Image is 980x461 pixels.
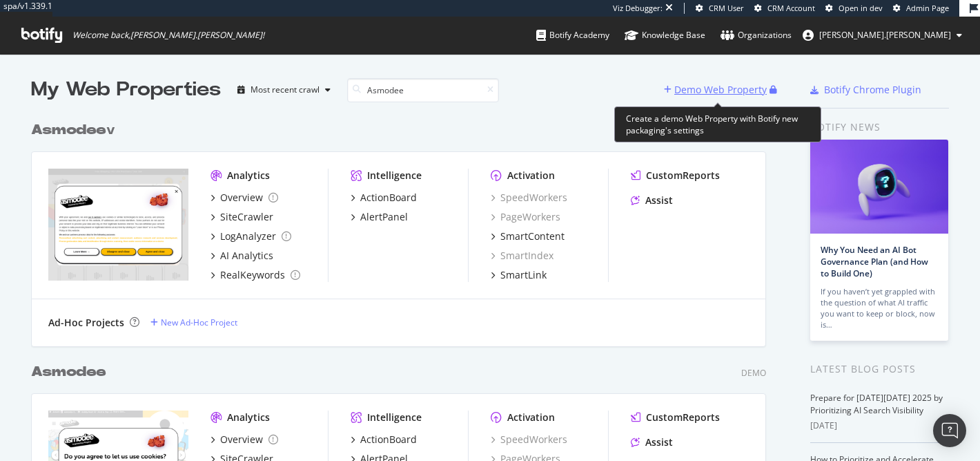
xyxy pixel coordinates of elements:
div: My Web Properties [31,76,221,104]
div: LogAnalyzer [220,229,276,243]
a: Botify Chrome Plugin [810,83,921,97]
div: AI Analytics [220,249,273,263]
b: Asmodee [31,365,106,379]
div: Intelligence [367,169,422,182]
div: Demo Web Property [674,83,767,97]
span: Welcome back, [PERSON_NAME].[PERSON_NAME] ! [72,30,264,41]
div: New Ad-Hoc Project [161,317,237,328]
a: ActionBoard [351,191,417,205]
div: CustomReports [646,411,720,424]
div: Activation [507,411,555,424]
a: CustomReports [631,411,720,424]
button: Most recent crawl [232,79,336,101]
div: SmartLink [500,268,547,282]
button: Demo Web Property [664,79,770,101]
a: AlertPanel [351,210,408,224]
div: Viz Debugger: [613,3,663,14]
div: Botify news [810,120,949,135]
button: [PERSON_NAME].[PERSON_NAME] [792,24,973,46]
a: Asmodee [31,362,112,382]
div: Open Intercom Messenger [933,414,966,447]
a: Prepare for [DATE][DATE] 2025 by Prioritizing AI Search Visibility [810,392,943,416]
span: Open in dev [839,3,883,13]
a: ActionBoard [351,433,417,446]
a: LogAnalyzer [210,229,291,243]
div: Ad-Hoc Projects [48,316,124,330]
div: Knowledge Base [625,28,705,42]
a: SmartIndex [491,249,553,263]
b: Asmodee [31,123,106,137]
a: New Ad-Hoc Project [150,317,237,328]
a: RealKeywords [210,268,300,282]
div: Demo [741,367,766,379]
a: Asmodeev [31,120,121,140]
a: SmartContent [491,229,565,243]
div: ActionBoard [360,433,417,446]
img: Asmodee v [48,169,188,281]
span: charles.lemaire [819,29,951,41]
div: Organizations [721,28,792,42]
a: Admin Page [893,3,949,14]
div: RealKeywords [220,268,285,282]
div: CustomReports [646,169,720,182]
a: SpeedWorkers [491,433,567,446]
span: CRM User [709,3,744,13]
div: v [31,120,115,140]
a: Open in dev [825,3,883,14]
div: SmartContent [500,229,565,243]
div: If you haven’t yet grappled with the question of what AI traffic you want to keep or block, now is… [821,286,938,330]
div: AlertPanel [360,210,408,224]
div: [DATE] [810,420,949,432]
a: Overview [210,433,278,446]
a: CRM User [696,3,744,14]
a: Why You Need an AI Bot Governance Plan (and How to Build One) [821,244,928,279]
a: SiteCrawler [210,210,273,224]
div: Most recent crawl [251,86,320,94]
a: AI Analytics [210,249,273,263]
a: Organizations [721,17,792,54]
div: Intelligence [367,411,422,424]
a: Assist [631,435,673,449]
a: PageWorkers [491,210,560,224]
a: CRM Account [754,3,815,14]
a: Assist [631,194,673,207]
img: Why You Need an AI Bot Governance Plan (and How to Build One) [810,140,948,234]
span: CRM Account [767,3,815,13]
div: Assist [645,194,673,207]
div: Botify Academy [536,28,609,42]
a: Overview [210,191,278,205]
div: Create a demo Web Property with Botify new packaging's settings [614,106,821,142]
span: Admin Page [906,3,949,13]
div: Botify Chrome Plugin [824,83,921,97]
div: Analytics [227,411,270,424]
div: Latest Blog Posts [810,361,949,377]
div: Overview [220,433,263,446]
div: Activation [507,169,555,182]
div: Overview [220,191,263,205]
input: Search [347,78,499,102]
a: Botify Academy [536,17,609,54]
a: Demo Web Property [664,84,770,95]
div: SiteCrawler [220,210,273,224]
a: SmartLink [491,268,547,282]
div: Assist [645,435,673,449]
a: CustomReports [631,169,720,182]
a: SpeedWorkers [491,191,567,205]
a: Knowledge Base [625,17,705,54]
div: Analytics [227,169,270,182]
div: ActionBoard [360,191,417,205]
